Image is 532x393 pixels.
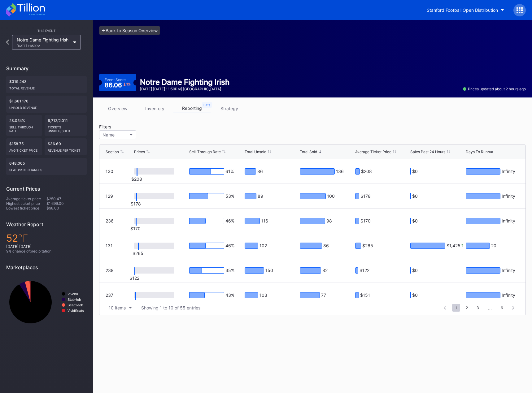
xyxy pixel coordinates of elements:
[327,193,335,199] div: 100
[6,206,46,210] div: Lowest ticket price
[412,218,418,224] div: $0
[140,87,229,91] div: [DATE] [DATE] 11:59PM | [GEOGRAPHIC_DATA]
[9,84,84,90] div: Total Revenue
[6,244,87,249] div: [DATE] [DATE]
[225,268,234,273] div: 35 %
[502,218,515,224] div: Infinity
[225,243,234,248] div: 46 %
[6,65,87,71] div: Summary
[6,29,87,32] div: This Event
[106,169,113,174] div: 130
[412,292,418,298] div: $0
[6,96,87,113] div: $1,681,176
[463,87,526,91] div: Prices updated about 2 hours ago
[491,243,496,248] div: 20
[360,193,371,199] div: $178
[362,243,373,248] div: $265
[265,268,273,273] div: 150
[106,193,113,199] div: 129
[109,305,126,310] div: 10 items
[173,104,211,113] a: reporting
[99,124,139,129] div: Filters
[102,132,115,137] div: Name
[360,292,370,298] div: $151
[466,149,493,154] div: Days To Runout
[17,37,70,48] div: Notre Dame Fighting Irish
[106,243,113,248] div: 131
[412,169,418,174] div: $0
[225,218,234,224] div: 46 %
[300,149,317,154] div: Total Sold
[355,149,391,154] div: Average Ticket Price
[130,251,146,256] div: $265
[128,201,144,206] div: $178
[6,186,87,192] div: Current Prices
[6,221,87,227] div: Weather Report
[127,275,142,281] div: $122
[128,226,143,231] div: $170
[68,309,84,313] text: VividSeats
[106,304,135,312] button: 10 items
[259,292,267,298] div: 103
[106,218,114,223] div: 236
[502,268,515,273] div: Infinity
[106,149,119,154] div: Section
[410,149,445,154] div: Sales Past 24 Hours
[463,304,471,312] span: 2
[447,243,460,248] div: $1,425
[427,7,498,13] div: Stanford Football Open Distribution
[6,76,87,93] div: $319,243
[48,146,84,152] div: Revenue per ticket
[6,115,42,136] div: 23.054%
[18,232,28,244] span: ℉
[502,169,515,174] div: Infinity
[9,146,39,152] div: Avg ticket price
[134,149,145,154] div: Prices
[129,176,144,182] div: $208
[360,268,369,273] div: $122
[258,193,263,199] div: 89
[45,115,87,136] div: 6,712/2,011
[48,123,84,133] div: Tickets Unsold/Sold
[326,218,332,224] div: 98
[225,292,234,298] div: 43 %
[99,130,136,139] button: Name
[473,304,482,312] span: 3
[502,193,515,199] div: Infinity
[6,138,42,155] div: $158.75
[106,268,114,273] div: 238
[322,268,328,273] div: 82
[9,123,39,133] div: Sell Through Rate
[361,169,372,174] div: $208
[17,44,70,48] div: [DATE] 11:59PM
[6,264,87,270] div: Marketplaces
[140,78,229,87] div: Notre Dame Fighting Irish
[99,104,136,113] a: overview
[136,104,173,113] a: inventory
[6,232,87,244] div: 52
[261,218,268,224] div: 116
[189,149,221,154] div: Sell-Through Rate
[6,249,87,253] div: 9 % chance of precipitation
[68,303,83,307] text: SeatGeek
[6,196,46,201] div: Average ticket price
[6,275,87,329] svg: Chart title
[498,304,506,312] span: 6
[422,4,509,16] button: Stanford Football Open Distribution
[257,169,263,174] div: 86
[336,169,344,174] div: 136
[141,305,200,310] div: Showing 1 to 10 of 55 entries
[483,305,496,310] div: ...
[46,206,87,210] div: $98.00
[6,201,46,206] div: Highest ticket price
[9,103,84,110] div: Unsold Revenue
[105,82,131,88] div: 86.06
[99,26,160,35] a: <-Back to Season Overview
[323,243,329,248] div: 86
[68,292,78,296] text: Vivenu
[68,298,81,301] text: StubHub
[360,218,371,224] div: $170
[412,193,418,199] div: $0
[106,292,113,298] div: 237
[321,292,326,298] div: 77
